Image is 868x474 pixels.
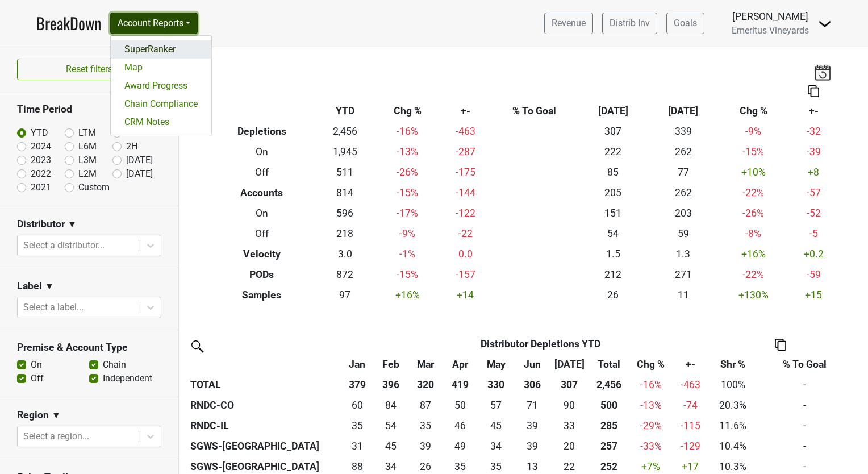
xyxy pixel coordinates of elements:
div: 46 [445,418,475,433]
div: 22 [553,459,586,474]
label: 2021 [31,181,51,194]
th: Jun: activate to sort column ascending [514,354,550,375]
th: Total: activate to sort column ascending [589,354,629,375]
td: 262 [648,142,719,163]
div: [PERSON_NAME] [732,9,809,24]
td: -15 % [374,183,440,203]
td: -16 % [374,122,440,142]
th: Feb: activate to sort column ascending [373,354,408,375]
h3: Label [17,280,42,292]
button: Reset filters [17,59,161,80]
th: Shr %: activate to sort column ascending [709,354,757,375]
th: 306 [514,375,550,395]
div: +17 [675,459,706,474]
td: -13 % [629,395,672,415]
td: 30.667 [341,436,373,456]
label: L3M [78,153,97,167]
a: Map [111,59,211,77]
div: 87 [411,398,439,413]
th: [DATE] [648,101,719,122]
td: 3.0 [315,244,374,264]
th: % To Goal: activate to sort column ascending [757,354,852,375]
div: 34 [481,439,512,454]
th: SGWS-[GEOGRAPHIC_DATA] [187,436,341,456]
span: -463 [681,379,700,390]
a: Distrib Inv [602,13,657,34]
td: 26 [578,285,648,305]
div: 285 [591,418,627,433]
td: 97 [315,285,374,305]
th: Chg % [374,101,440,122]
th: On [208,203,316,224]
th: May: activate to sort column ascending [478,354,514,375]
th: Apr: activate to sort column ascending [442,354,478,375]
div: 35 [445,459,475,474]
div: 35 [344,418,370,433]
td: 11 [648,285,719,305]
td: 212 [578,264,648,285]
a: CRM Notes [111,113,211,131]
th: 379 [341,375,373,395]
td: 71.25 [514,395,550,415]
div: 31 [344,439,370,454]
td: -122 [440,203,490,224]
td: 34.5 [408,415,442,436]
td: - [757,415,852,436]
span: ▼ [45,280,54,293]
a: Revenue [544,13,593,34]
td: -59 [788,264,838,285]
td: 1.3 [648,244,719,264]
td: -9 % [719,122,789,142]
div: 35 [481,459,512,474]
td: 60.25 [341,395,373,415]
label: On [31,358,42,372]
span: ▼ [52,409,61,422]
label: L6M [78,140,97,153]
th: Mar: activate to sort column ascending [408,354,442,375]
div: 84 [375,398,406,413]
div: -115 [675,418,706,433]
th: Chg % [719,101,789,122]
th: &nbsp;: activate to sort column ascending [187,354,341,375]
td: -26 % [719,203,789,224]
div: Account Reports [110,35,212,136]
img: last_updated_date [814,64,831,80]
td: - [757,375,852,395]
th: Off [208,163,316,183]
label: Custom [78,181,110,194]
td: 814 [315,183,374,203]
td: 218 [315,223,374,244]
div: 54 [375,418,406,433]
td: +10 % [719,163,789,183]
td: 20.3% [709,395,757,415]
th: Jan: activate to sort column ascending [341,354,373,375]
div: 20 [553,439,586,454]
td: 10.4% [709,436,757,456]
th: YTD [315,101,374,122]
th: Off [208,223,316,244]
td: -1 % [374,244,440,264]
td: -29 % [629,415,672,436]
td: 271 [648,264,719,285]
div: 500 [591,398,627,413]
span: Emeritus Vineyards [732,25,809,36]
div: 26 [411,459,439,474]
label: Chain [103,358,126,372]
div: 39 [517,439,548,454]
td: 2,456 [315,122,374,142]
th: RNDC-IL [187,415,341,436]
img: filter [187,336,206,355]
td: -32 [788,122,838,142]
td: +16 % [374,285,440,305]
label: L2M [78,167,97,181]
td: 11.6% [709,415,757,436]
h3: Region [17,409,49,421]
th: +- [788,101,838,122]
td: 32.8 [550,415,589,436]
th: Accounts [208,183,316,203]
label: 2024 [31,140,51,153]
td: -13 % [374,142,440,163]
div: 35 [411,418,439,433]
td: 203 [648,203,719,224]
div: 60 [344,398,370,413]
